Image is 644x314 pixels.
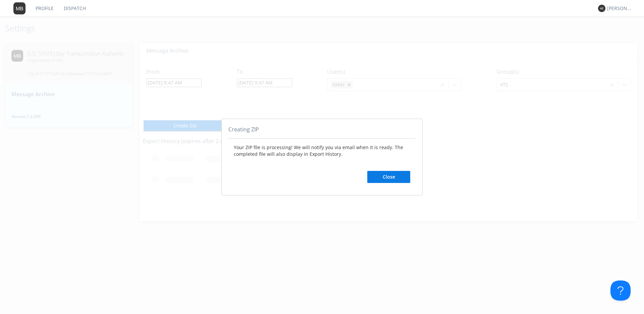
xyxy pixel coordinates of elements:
[13,2,25,14] img: 373638.png
[221,119,423,196] div: abcd
[610,280,631,301] iframe: Toggle Customer Support
[607,5,632,12] div: [PERSON_NAME]
[367,171,410,183] button: Close
[228,139,416,188] div: Your ZIP file is processing! We will notify you via email when it is ready. The completed file wi...
[598,5,605,12] img: 373638.png
[228,126,416,139] div: Creating ZIP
